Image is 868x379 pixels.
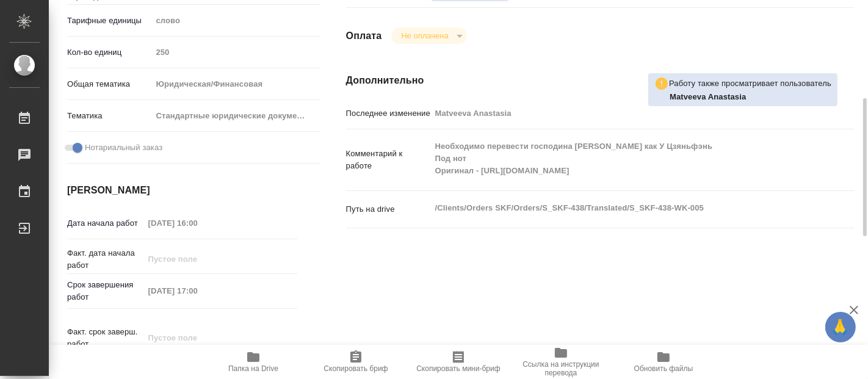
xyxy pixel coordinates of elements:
[67,110,151,122] p: Тематика
[67,217,144,229] p: Дата начала работ
[612,345,715,379] button: Обновить файлы
[391,27,466,44] div: Не оплачена
[67,78,151,90] p: Общая тематика
[634,364,693,373] span: Обновить файлы
[431,198,812,218] textarea: /Clients/Orders SKF/Orders/S_SKF-438/Translated/S_SKF-438-WK-005
[144,250,251,268] input: Пустое поле
[397,31,452,41] button: Не оплачена
[144,214,251,232] input: Пустое поле
[346,29,382,43] h4: Оплата
[67,183,297,198] h4: [PERSON_NAME]
[151,10,320,31] div: слово
[67,326,144,350] p: Факт. срок заверш. работ
[151,106,320,126] div: Стандартные юридические документы, договоры, уставы
[517,360,605,377] span: Ссылка на инструкции перевода
[151,43,320,61] input: Пустое поле
[67,247,144,272] p: Факт. дата начала работ
[67,15,151,27] p: Тарифные единицы
[151,74,320,95] div: Юридическая/Финансовая
[346,73,855,88] h4: Дополнительно
[144,282,251,300] input: Пустое поле
[670,92,746,101] b: Matveeva Anastasia
[305,345,407,379] button: Скопировать бриф
[416,364,500,373] span: Скопировать мини-бриф
[346,148,431,172] p: Комментарий к работе
[202,345,305,379] button: Папка на Drive
[67,279,144,303] p: Срок завершения работ
[510,345,612,379] button: Ссылка на инструкции перевода
[67,46,151,59] p: Кол-во единиц
[670,91,831,103] p: Matveeva Anastasia
[346,203,431,215] p: Путь на drive
[85,142,162,154] span: Нотариальный заказ
[228,364,278,373] span: Папка на Drive
[669,78,831,90] p: Работу также просматривает пользователь
[407,345,510,379] button: Скопировать мини-бриф
[825,312,856,342] button: 🙏
[431,104,812,122] input: Пустое поле
[830,314,851,340] span: 🙏
[346,107,431,120] p: Последнее изменение
[324,364,388,373] span: Скопировать бриф
[144,329,251,347] input: Пустое поле
[431,136,812,181] textarea: Необходимо перевести господина [PERSON_NAME] как У Цзяньфэнь Под нот Оригинал - [URL][DOMAIN_NAME]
